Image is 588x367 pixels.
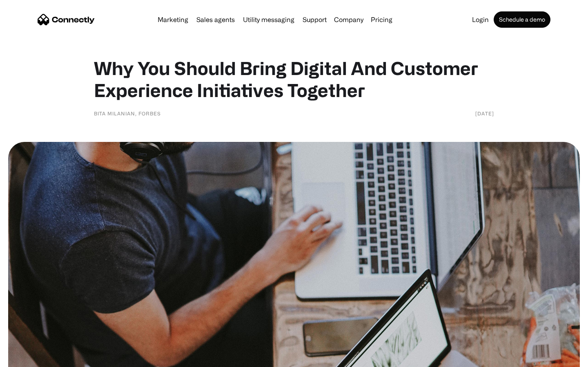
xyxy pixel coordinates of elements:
[154,16,192,23] a: Marketing
[94,57,494,101] h1: Why You Should Bring Digital And Customer Experience Initiatives Together
[334,14,363,25] div: Company
[193,16,238,23] a: Sales agents
[94,109,161,117] div: Bita Milanian, Forbes
[8,353,49,364] aside: Language selected: English
[469,16,492,23] a: Login
[16,353,49,364] ul: Language list
[494,11,550,28] a: Schedule a demo
[299,16,330,23] a: Support
[240,16,298,23] a: Utility messaging
[367,16,396,23] a: Pricing
[475,109,494,117] div: [DATE]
